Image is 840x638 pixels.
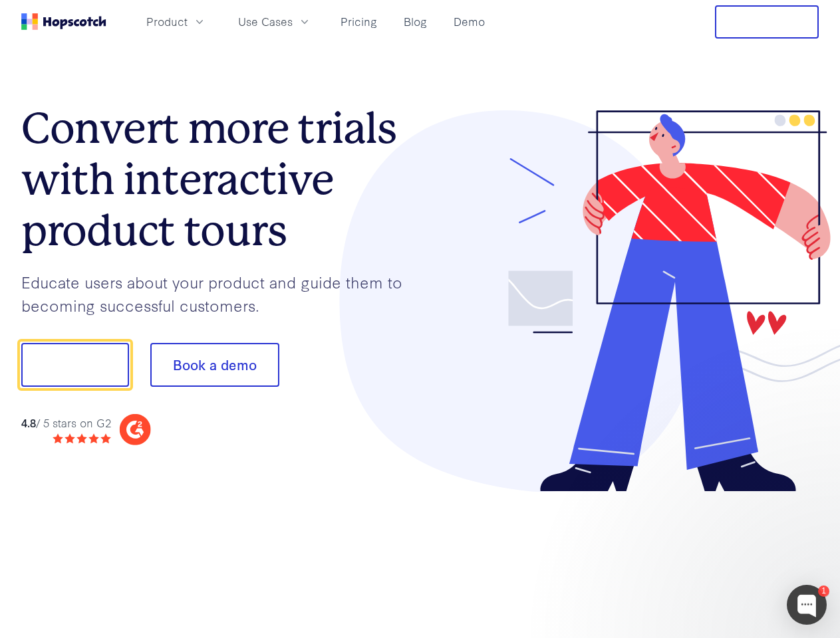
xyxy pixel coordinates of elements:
button: Use Cases [230,11,319,33]
button: Show me! [21,343,129,387]
a: Blog [398,11,432,33]
div: 1 [818,585,829,597]
span: Product [146,13,188,30]
span: Use Cases [238,13,293,30]
a: Pricing [335,11,382,33]
h1: Convert more trials with interactive product tours [21,103,420,256]
a: Home [21,13,106,30]
a: Demo [448,11,490,33]
strong: 4.8 [21,415,36,430]
button: Free Trial [715,5,819,39]
button: Product [138,11,214,33]
div: / 5 stars on G2 [21,415,111,431]
p: Educate users about your product and guide them to becoming successful customers. [21,270,420,316]
button: Book a demo [150,343,279,387]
